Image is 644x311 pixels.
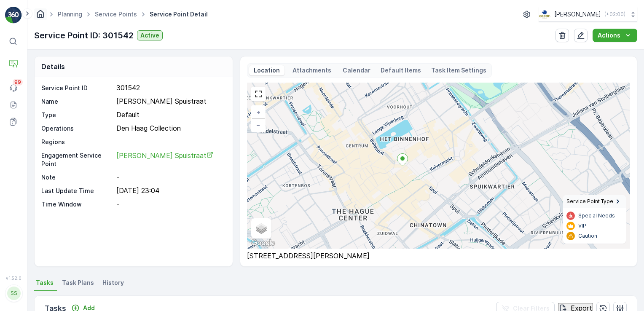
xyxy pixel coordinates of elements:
[140,31,159,40] p: Active
[14,79,21,86] p: 99
[539,10,551,19] img: basis-logo_rgb2x.png
[249,238,277,249] img: Google
[58,11,82,18] a: Planning
[148,10,209,19] span: Service Point Detail
[5,276,22,281] span: v 1.52.0
[5,80,22,97] a: 99
[7,287,21,300] div: SS
[116,200,224,209] p: -
[598,31,620,40] p: Actions
[62,279,94,287] span: Task Plans
[36,279,54,287] span: Tasks
[41,138,113,146] p: Regions
[563,195,626,208] summary: Service Point Type
[252,119,265,131] a: Zoom Out
[41,84,113,92] p: Service Point ID
[41,187,113,195] p: Last Update Time
[604,11,625,18] p: ( +02:00 )
[252,106,265,119] a: Zoom In
[252,66,281,75] p: Location
[41,97,113,106] p: Name
[578,223,586,229] p: VIP
[554,10,601,19] p: [PERSON_NAME]
[41,124,113,133] p: Operations
[116,173,224,182] p: -
[247,252,630,260] p: [STREET_ADDRESS][PERSON_NAME]
[116,124,224,133] p: Den Haag Collection
[566,198,613,205] span: Service Point Type
[116,97,224,106] p: [PERSON_NAME] Spuistraat
[102,279,124,287] span: History
[116,151,224,168] a: Bram Ladage Spuistraat
[5,7,22,24] img: logo
[249,238,277,249] a: Open this area in Google Maps (opens a new window)
[431,66,486,75] p: Task Item Settings
[116,111,224,119] p: Default
[41,200,113,209] p: Time Window
[343,66,370,75] p: Calendar
[36,13,45,20] a: Homepage
[539,7,637,22] button: [PERSON_NAME](+02:00)
[593,29,637,42] button: Actions
[137,30,163,40] button: Active
[291,66,333,75] p: Attachments
[34,29,134,42] p: Service Point ID: 301542
[578,233,597,239] p: Caution
[381,66,421,75] p: Default Items
[41,151,113,168] p: Engagement Service Point
[257,109,260,116] span: +
[41,111,113,119] p: Type
[578,212,615,219] p: Special Needs
[41,62,65,72] p: Details
[95,11,137,18] a: Service Points
[116,187,224,195] p: [DATE] 23:04
[41,173,113,182] p: Note
[256,121,260,129] span: −
[252,88,265,100] a: View Fullscreen
[116,84,224,92] p: 301542
[116,151,213,160] span: [PERSON_NAME] Spuistraat
[5,282,22,304] button: SS
[252,219,271,238] a: Layers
